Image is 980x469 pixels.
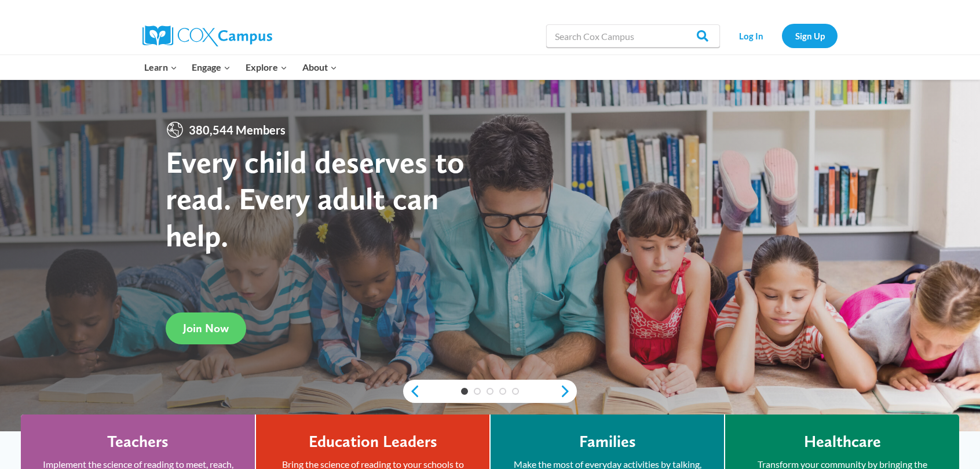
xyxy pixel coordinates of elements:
[142,26,272,46] img: Cox Campus
[804,432,881,452] h4: Healthcare
[487,388,493,395] a: 3
[782,24,838,48] a: Sign Up
[183,321,229,335] span: Join Now
[726,24,838,48] nav: Secondary Navigation
[461,388,468,395] a: 1
[184,121,290,139] span: 380,544 Members
[474,388,481,395] a: 2
[579,432,636,452] h4: Families
[403,380,577,403] div: content slider buttons
[560,384,577,398] a: next
[499,388,506,395] a: 4
[166,143,465,254] strong: Every child deserves to read. Every adult can help.
[144,60,177,75] span: Learn
[512,388,519,395] a: 5
[302,60,337,75] span: About
[246,60,287,75] span: Explore
[309,432,437,452] h4: Education Leaders
[107,432,169,452] h4: Teachers
[137,55,344,79] nav: Primary Navigation
[546,24,720,48] input: Search Cox Campus
[726,24,776,48] a: Log In
[166,312,246,344] a: Join Now
[403,384,420,398] a: previous
[192,60,231,75] span: Engage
